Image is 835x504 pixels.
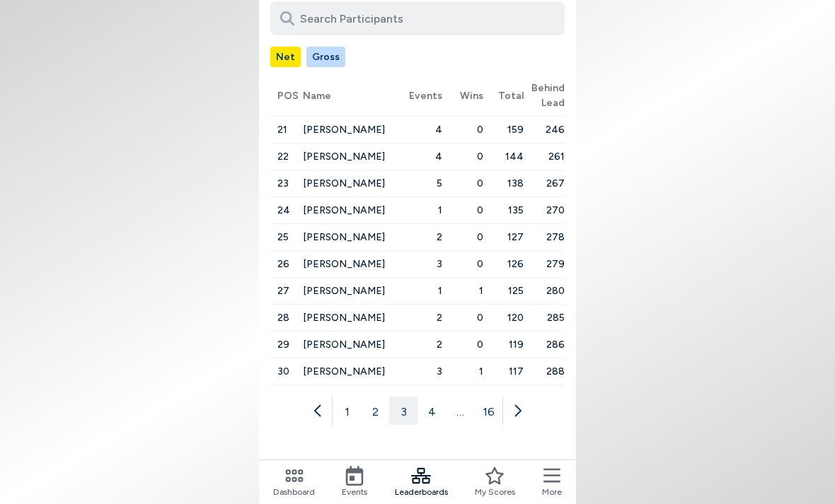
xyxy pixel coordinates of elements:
span: 0 [442,257,483,271]
span: [PERSON_NAME] [303,204,385,216]
div: Manage your account [270,47,565,67]
span: 3 [401,364,442,379]
span: 1 [401,283,442,298]
span: 1 [442,283,483,298]
span: 270 [524,203,565,218]
span: Behind Lead [531,81,565,110]
span: 288 [524,364,565,379]
span: Events [408,88,442,103]
span: 23 [277,177,289,189]
span: My Scores [475,486,515,498]
span: 267 [524,176,565,191]
a: Events [342,466,367,498]
button: Net [270,47,301,67]
span: 126 [483,257,524,271]
button: Gross [306,47,345,67]
span: 25 [277,231,289,243]
span: POS [277,88,303,103]
span: 29 [277,339,289,351]
span: 28 [277,312,289,324]
button: 2 [361,397,389,425]
span: [PERSON_NAME] [303,151,385,163]
a: My Scores [475,466,515,498]
span: 135 [483,203,524,218]
span: [PERSON_NAME] [303,285,385,297]
span: 4 [401,149,442,164]
span: 27 [277,285,289,297]
span: Leaderboards [395,486,448,498]
span: 2 [401,310,442,325]
span: 120 [483,310,524,325]
span: 0 [442,203,483,218]
span: 4 [401,122,442,137]
button: 3 [389,397,417,425]
span: 0 [442,230,483,245]
span: Dashboard [273,486,315,498]
a: Leaderboards [395,466,448,498]
span: Events [342,486,367,498]
span: 26 [277,258,289,270]
span: 2 [401,230,442,245]
button: … [446,397,474,425]
button: 16 [474,397,502,425]
span: 159 [483,122,524,137]
a: Dashboard [273,466,315,498]
span: 280 [524,283,565,298]
span: [PERSON_NAME] [303,339,385,351]
span: 125 [483,283,524,298]
span: 0 [442,337,483,352]
span: More [542,486,562,498]
span: 1 [442,364,483,379]
span: [PERSON_NAME] [303,365,385,377]
span: 144 [483,149,524,164]
span: 24 [277,204,290,216]
span: [PERSON_NAME] [303,312,385,324]
span: [PERSON_NAME] [303,124,385,136]
span: 3 [401,257,442,271]
span: 279 [524,257,565,271]
span: 1 [401,203,442,218]
span: Wins [449,88,483,103]
span: 0 [442,176,483,191]
span: [PERSON_NAME] [303,177,385,189]
span: 30 [277,365,289,377]
span: 119 [483,337,524,352]
button: 4 [417,397,446,425]
button: More [542,466,562,498]
span: 0 [442,122,483,137]
span: [PERSON_NAME] [303,231,385,243]
span: 117 [483,364,524,379]
span: 0 [442,149,483,164]
span: Name [303,88,401,103]
span: 21 [277,124,287,136]
span: 0 [442,310,483,325]
span: [PERSON_NAME] [303,258,385,270]
span: 278 [524,230,565,245]
span: 138 [483,176,524,191]
span: 127 [483,230,524,245]
span: 5 [401,176,442,191]
span: 285 [524,310,565,325]
span: 2 [401,337,442,352]
span: 22 [277,151,289,163]
button: 1 [333,397,361,425]
span: 286 [524,337,565,352]
span: 261 [524,149,565,164]
span: 246 [524,122,565,137]
span: Total [490,88,524,103]
input: Search Participants [270,1,565,35]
